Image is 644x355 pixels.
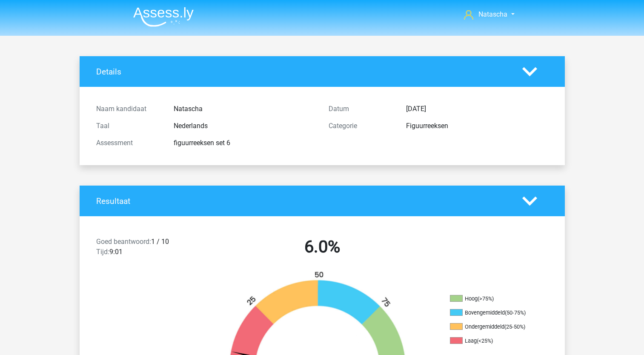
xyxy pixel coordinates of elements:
div: (>75%) [478,295,494,302]
div: Assessment [90,138,167,148]
h4: Details [96,67,509,77]
span: Tijd: [96,248,109,256]
div: Naam kandidaat [90,104,167,114]
div: Datum [322,104,400,114]
img: Assessly [133,7,194,27]
div: (50-75%) [505,309,526,316]
div: (<25%) [477,338,493,344]
li: Ondergemiddeld [450,323,535,331]
div: Categorie [322,121,400,131]
div: Natascha [167,104,322,114]
span: Natascha [478,10,507,18]
li: Bovengemiddeld [450,309,535,317]
div: 1 / 10 9:01 [90,237,206,261]
div: Figuurreeksen [400,121,555,131]
div: [DATE] [400,104,555,114]
span: Goed beantwoord: [96,238,151,246]
div: Nederlands [167,121,322,131]
a: Natascha [461,9,518,20]
div: Taal [90,121,167,131]
h2: 6.0% [212,237,432,257]
div: figuurreeksen set 6 [167,138,322,148]
h4: Resultaat [96,196,509,206]
li: Hoog [450,295,535,303]
li: Laag [450,337,535,345]
div: (25-50%) [504,324,525,330]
